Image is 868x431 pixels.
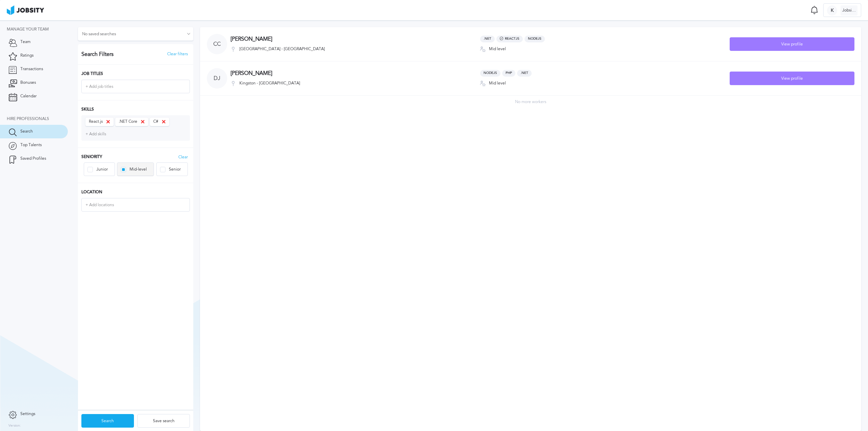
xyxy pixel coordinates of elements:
button: Search [81,414,134,428]
span: NodeJS [525,36,545,42]
label: Version: [8,424,21,428]
h3: [PERSON_NAME] [231,70,480,76]
span: NodeJS [480,70,500,77]
span: .NET Core [119,119,137,124]
span: PHP [502,70,515,77]
h3: Search Filters [81,51,114,57]
div: Junior [93,167,111,172]
input: + Add locations [82,199,189,211]
div: Manage your team [7,27,68,32]
div: C C [207,34,227,54]
span: Saved Profiles [20,156,46,161]
span: .NET [480,36,495,42]
button: Junior [84,162,115,176]
span: Top Talents [20,143,42,148]
h3: Seniority [81,155,176,159]
span: Mid level [489,47,506,52]
button: KJobsity LLC [823,3,861,17]
span: Settings [20,412,35,416]
input: + Add skills [82,128,189,140]
span: Team [20,40,31,44]
input: + Add job titles [82,80,189,93]
h3: Skills [81,107,190,112]
div: View profile [730,38,854,51]
div: Hire Professionals [7,117,68,121]
span: Search [20,129,33,134]
span: ReactJS [496,36,523,42]
button: View profile [730,72,854,85]
div: Save search [138,414,190,428]
div: D J [207,68,227,89]
div: Kingston - [GEOGRAPHIC_DATA] [231,81,480,86]
span: Mid level [489,81,506,86]
button: Save search [137,414,190,428]
h3: [PERSON_NAME] [231,36,480,42]
h3: Job Titles [81,72,190,76]
div: K [827,5,837,16]
span: React.js [89,119,103,124]
button: View profile [730,37,854,51]
div: Mid-level [126,167,150,172]
div: Senior [165,167,184,172]
button: Clear filters [165,52,190,57]
button: Mid-level [117,162,154,176]
h3: Location [81,190,190,195]
div: [GEOGRAPHIC_DATA] - [GEOGRAPHIC_DATA] [231,46,480,52]
span: Bonuses [20,80,36,85]
span: .NET [517,70,532,77]
span: Transactions [20,67,43,72]
input: No saved searches [78,27,193,41]
span: Ratings [20,53,34,58]
button: Clear [176,155,190,159]
img: ab4bad089aa723f57921c736e9817d99.png [7,5,44,15]
span: Calendar [20,94,37,99]
span: C# [153,119,158,124]
button: Senior [156,162,188,176]
p: No more workers [200,100,861,104]
p: Jobsity LLC [841,8,857,13]
div: View profile [730,72,854,85]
